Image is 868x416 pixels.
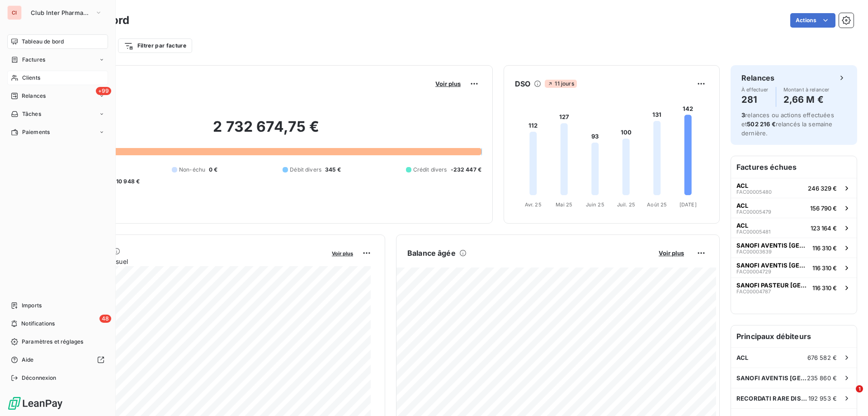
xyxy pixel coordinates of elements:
span: 502 216 € [747,120,775,128]
h4: 2,66 M € [783,92,830,107]
span: SANOFI AVENTIS [GEOGRAPHIC_DATA] [736,262,809,269]
button: SANOFI AVENTIS [GEOGRAPHIC_DATA]FAC00003639116 310 € [731,238,857,258]
tspan: [DATE] [679,201,697,208]
span: FAC00004787 [736,289,771,294]
span: Chiffre d'affaires mensuel [51,257,325,266]
span: À effectuer [741,87,769,92]
span: FAC00004729 [736,269,771,274]
span: ACL [736,182,748,189]
h6: DSO [515,78,530,89]
button: ACLFAC00005479156 790 € [731,198,857,218]
h6: Balance âgée [407,248,456,258]
span: 192 953 € [808,395,837,402]
span: 345 € [325,166,341,174]
button: Voir plus [656,249,687,257]
span: Aide [22,356,34,364]
span: FAC00005480 [736,189,772,195]
span: FAC00003639 [736,249,772,254]
span: 235 860 € [807,374,837,382]
h6: Relances [741,72,774,83]
span: 0 € [209,166,217,174]
span: Notifications [21,320,55,328]
span: 116 310 € [812,284,837,292]
button: ACLFAC00005481123 164 € [731,218,857,238]
span: Club Inter Pharmaceutique [31,9,91,16]
tspan: Juin 25 [586,201,604,208]
span: 123 164 € [811,225,837,232]
span: 116 310 € [812,244,837,252]
iframe: Intercom live chat [837,385,859,407]
span: FAC00005479 [736,209,771,215]
button: SANOFI AVENTIS [GEOGRAPHIC_DATA]FAC00004729116 310 € [731,258,857,277]
span: ACL [736,222,748,229]
h2: 2 732 674,75 € [51,118,481,145]
tspan: Juil. 25 [617,201,635,208]
span: Tableau de bord [22,38,64,46]
span: ACL [736,202,748,209]
span: 676 582 € [807,354,837,361]
h4: 281 [741,92,769,107]
span: SANOFI PASTEUR [GEOGRAPHIC_DATA] [736,282,809,289]
span: Tâches [22,110,41,118]
button: Voir plus [433,80,463,88]
span: Débit divers [290,166,321,174]
span: Non-échu [179,166,205,174]
button: ACLFAC00005480246 329 € [731,178,857,198]
span: 3 [741,111,745,119]
span: Relances [22,92,46,100]
a: Aide [7,353,108,367]
span: relances ou actions effectuées et relancés la semaine dernière. [741,111,834,137]
span: 11 jours [545,80,576,88]
tspan: Avr. 25 [525,201,542,208]
span: -10 948 € [113,177,140,186]
span: Clients [22,74,40,82]
span: RECORDATI RARE DISEASES [736,395,808,402]
span: Factures [22,56,45,64]
tspan: Août 25 [647,201,667,208]
span: 156 790 € [810,205,837,212]
tspan: Mai 25 [556,201,572,208]
span: 1 [856,385,863,392]
div: CI [7,5,22,20]
h6: Factures échues [731,156,857,178]
button: Voir plus [329,249,356,257]
span: Voir plus [659,249,684,257]
span: SANOFI AVENTIS [GEOGRAPHIC_DATA] [736,374,807,382]
h6: Principaux débiteurs [731,325,857,347]
span: Montant à relancer [783,87,830,92]
span: Déconnexion [22,374,57,382]
span: Voir plus [435,80,461,87]
span: FAC00005481 [736,229,770,234]
span: Imports [22,301,42,310]
button: Actions [790,13,835,28]
span: -232 447 € [451,166,482,174]
span: Voir plus [332,250,353,257]
span: Paramètres et réglages [22,338,83,346]
img: Logo LeanPay [7,396,63,411]
span: 48 [99,315,111,323]
span: 246 329 € [808,185,837,192]
span: Paiements [22,128,50,136]
button: SANOFI PASTEUR [GEOGRAPHIC_DATA]FAC00004787116 310 € [731,277,857,297]
button: Filtrer par facture [118,38,192,53]
span: Crédit divers [413,166,447,174]
span: 116 310 € [812,264,837,272]
span: ACL [736,354,748,361]
span: SANOFI AVENTIS [GEOGRAPHIC_DATA] [736,242,809,249]
span: +99 [96,87,111,95]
